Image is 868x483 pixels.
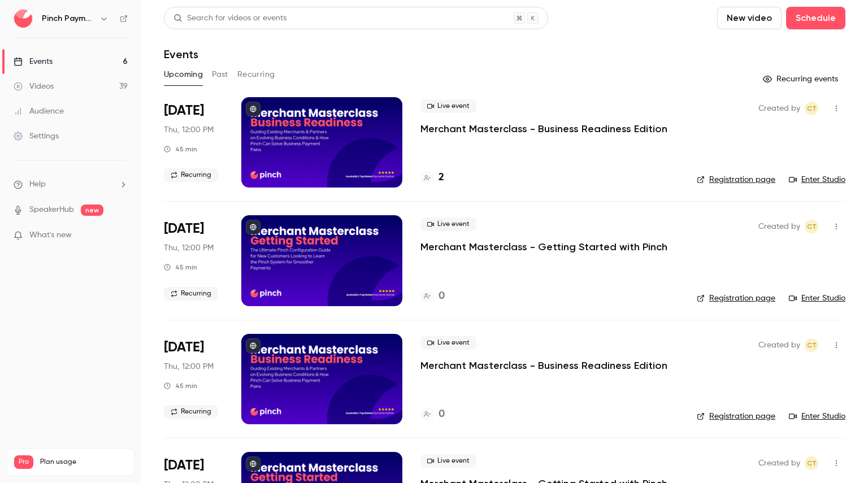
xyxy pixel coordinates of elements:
span: CT [807,220,817,233]
span: CT [807,456,817,470]
a: 0 [420,289,445,304]
a: Registration page [697,411,775,422]
li: help-dropdown-opener [14,179,128,190]
h1: Events [164,47,198,61]
span: Recurring [164,405,218,419]
span: [DATE] [164,456,204,475]
span: CT [807,338,817,352]
span: Cameron Taylor [805,338,818,352]
span: Thu, 12:00 PM [164,124,214,136]
img: Pinch Payments [14,10,32,28]
a: Merchant Masterclass - Getting Started with Pinch [420,240,667,254]
span: Live event [420,217,476,231]
h4: 0 [439,289,445,304]
div: Search for videos or events [173,12,287,24]
span: Cameron Taylor [805,220,818,233]
h6: Pinch Payments [42,13,95,24]
span: Live event [420,336,476,350]
span: Thu, 12:00 PM [164,361,214,372]
div: Settings [14,130,59,142]
iframe: Noticeable Trigger [114,230,128,241]
button: New video [717,7,782,29]
span: Recurring [164,287,218,301]
a: 2 [420,170,444,185]
a: Registration page [697,174,775,185]
a: Enter Studio [789,411,845,422]
div: 45 min [164,145,197,154]
span: [DATE] [164,102,204,120]
div: Sep 4 Thu, 12:00 PM (Australia/Brisbane) [164,97,223,188]
div: Oct 2 Thu, 12:00 PM (Australia/Brisbane) [164,334,223,424]
span: Created by [758,220,800,233]
a: Enter Studio [789,293,845,304]
div: Sep 18 Thu, 12:00 PM (Australia/Brisbane) [164,215,223,306]
span: [DATE] [164,220,204,238]
a: Enter Studio [789,174,845,185]
div: Events [14,56,53,67]
span: [DATE] [164,338,204,356]
span: Cameron Taylor [805,102,818,115]
span: CT [807,102,817,115]
h4: 2 [439,170,444,185]
span: What's new [29,229,72,241]
button: Schedule [786,7,845,29]
h4: 0 [439,407,445,422]
span: Pro [14,455,33,469]
a: Merchant Masterclass - Business Readiness Edition [420,122,667,136]
div: Audience [14,106,64,117]
a: SpeakerHub [29,204,74,216]
a: Registration page [697,293,775,304]
span: Created by [758,338,800,352]
div: Videos [14,81,54,92]
span: Thu, 12:00 PM [164,242,214,254]
span: Cameron Taylor [805,456,818,470]
div: 45 min [164,263,197,272]
div: 45 min [164,381,197,390]
span: new [81,204,103,216]
a: Merchant Masterclass - Business Readiness Edition [420,359,667,372]
button: Past [212,66,228,84]
span: Created by [758,456,800,470]
span: Live event [420,454,476,468]
span: Created by [758,102,800,115]
a: 0 [420,407,445,422]
span: Plan usage [40,458,127,467]
span: Live event [420,99,476,113]
span: Recurring [164,168,218,182]
button: Recurring [237,66,275,84]
button: Recurring events [758,70,845,88]
span: Help [29,179,46,190]
button: Upcoming [164,66,203,84]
